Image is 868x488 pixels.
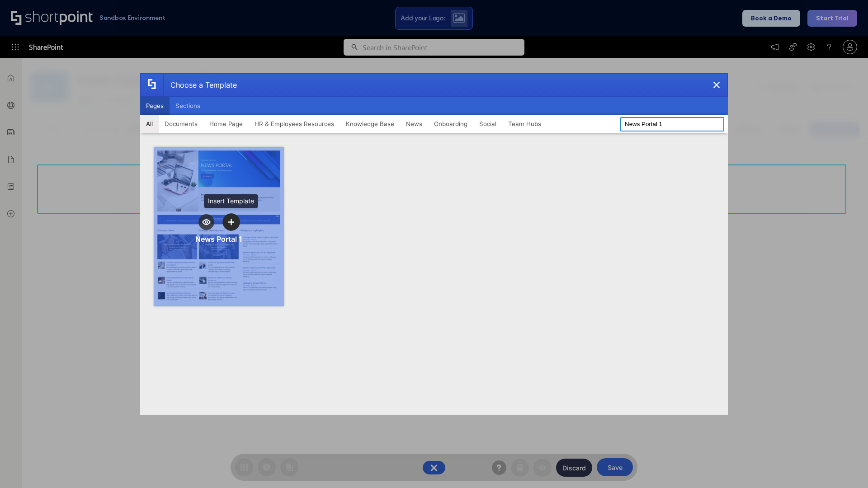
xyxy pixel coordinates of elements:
[163,74,237,96] div: Choose a Template
[195,235,242,244] div: News Portal 1
[140,115,159,133] button: All
[340,115,400,133] button: Knowledge Base
[428,115,473,133] button: Onboarding
[823,445,868,488] iframe: Chat Widget
[203,115,249,133] button: Home Page
[159,115,203,133] button: Documents
[473,115,502,133] button: Social
[249,115,340,133] button: HR & Employees Resources
[502,115,547,133] button: Team Hubs
[140,73,728,415] div: template selector
[620,117,724,131] input: Search
[140,97,170,115] button: Pages
[400,115,428,133] button: News
[170,97,206,115] button: Sections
